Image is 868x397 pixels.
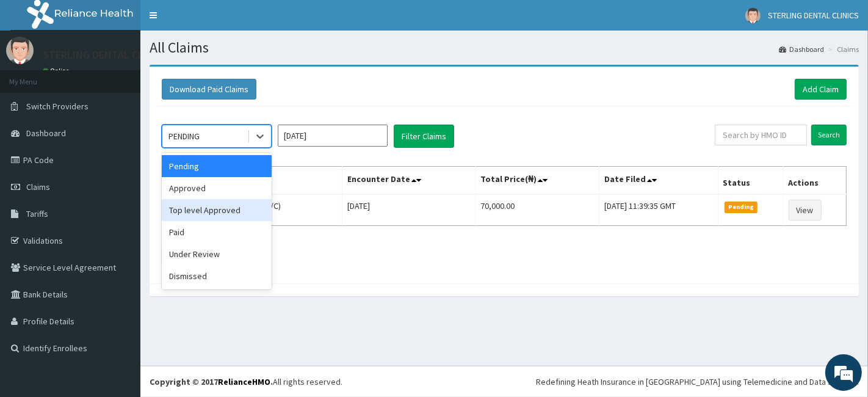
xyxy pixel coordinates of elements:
button: Download Paid Claims [162,79,256,100]
div: Top level Approved [162,199,272,221]
h1: All Claims [150,40,859,56]
a: Online [43,67,72,75]
th: Date Filed [599,167,718,195]
input: Search by HMO ID [715,125,807,145]
img: User Image [745,8,761,23]
span: Claims [26,181,50,192]
th: Encounter Date [342,167,476,195]
th: Status [718,167,783,195]
a: Add Claim [795,79,847,100]
span: STERLING DENTAL CLINICS [768,10,859,21]
a: View [789,200,822,220]
div: Pending [162,155,272,177]
button: Filter Claims [394,125,454,148]
td: [DATE] 11:39:35 GMT [599,194,718,226]
span: Pending [725,202,758,213]
span: Dashboard [26,128,66,139]
td: 70,000.00 [476,194,599,226]
li: Claims [825,44,859,54]
td: [DATE] [342,194,476,226]
th: Total Price(₦) [476,167,599,195]
span: Tariffs [26,208,48,219]
div: PENDING [168,130,200,142]
div: Approved [162,177,272,199]
img: User Image [6,37,34,64]
footer: All rights reserved. [140,366,868,397]
th: Actions [783,167,846,195]
div: Redefining Heath Insurance in [GEOGRAPHIC_DATA] using Telemedicine and Data Science! [536,376,859,388]
span: Switch Providers [26,101,89,112]
a: RelianceHMO [218,376,270,387]
div: Dismissed [162,265,272,287]
input: Search [811,125,847,145]
p: STERLING DENTAL CLINICS [43,49,169,60]
a: Dashboard [779,44,824,54]
div: Under Review [162,243,272,265]
div: Paid [162,221,272,243]
strong: Copyright © 2017 . [150,376,273,387]
input: Select Month and Year [278,125,388,147]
